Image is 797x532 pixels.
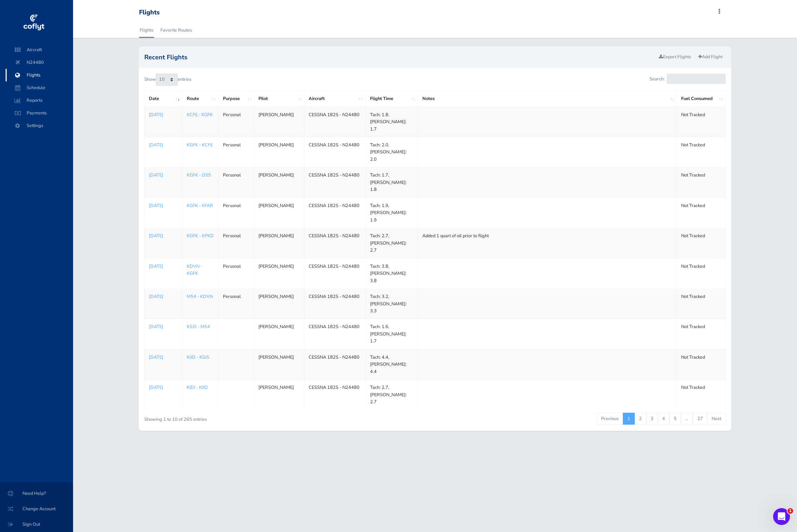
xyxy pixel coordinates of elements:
td: Personal [218,137,254,167]
select: Showentries [156,74,178,86]
td: Not Tracked [677,380,726,410]
td: Tach: 2.7, [PERSON_NAME]: 2.7 [365,228,418,258]
td: Added 1 quart of oil prior to flight [418,228,677,258]
td: Personal [218,167,254,198]
td: CESSNA 182S - N24480 [304,198,366,228]
span: 1 [788,508,793,514]
a: 27 [693,413,707,425]
a: Next [707,413,726,425]
td: CESSNA 182S - N24480 [304,107,366,137]
td: [PERSON_NAME] [254,198,304,228]
td: Tach: 1.9, [PERSON_NAME]: 1.9 [365,198,418,228]
td: Tach: 2.7, [PERSON_NAME]: 2.7 [365,380,418,410]
td: Not Tracked [677,198,726,228]
a: Add Flight [695,52,726,62]
th: Aircraft: activate to sort column ascending [304,91,366,107]
td: Personal [218,198,254,228]
td: [PERSON_NAME] [254,380,304,410]
a: [DATE] [149,172,178,179]
a: KGFK - KFAR [187,202,213,209]
td: Tach: 1.6, [PERSON_NAME]: 1.7 [365,319,418,349]
a: Flights [139,22,154,38]
img: coflyt logo [22,12,45,33]
a: [DATE] [149,354,178,361]
td: Personal [218,107,254,137]
a: [DATE] [149,141,178,148]
span: Flights [13,69,66,81]
span: Aircraft [13,44,66,56]
td: Not Tracked [677,349,726,379]
a: M54 - KDVN [187,293,213,300]
a: Export Flights [656,52,694,62]
a: [DATE] [149,293,178,300]
a: 3 [646,413,658,425]
td: Personal [218,289,254,319]
a: KIDI - KIJD [187,384,208,391]
a: [DATE] [149,263,178,270]
span: Payments [13,107,66,119]
span: Sign Out [8,518,65,531]
td: [PERSON_NAME] [254,319,304,349]
td: CESSNA 182S - N24480 [304,319,366,349]
a: 1 [623,413,635,425]
td: CESSNA 182S - N24480 [304,167,366,198]
span: Reports [13,94,66,107]
th: Flight Time: activate to sort column ascending [365,91,418,107]
td: CESSNA 182S - N24480 [304,380,366,410]
td: Tach: 3.2, [PERSON_NAME]: 3.3 [365,289,418,319]
td: Not Tracked [677,107,726,137]
div: Showing 1 to 10 of 265 entries [144,412,381,423]
a: 2 [634,413,646,425]
td: [PERSON_NAME] [254,258,304,288]
td: CESSNA 182S - N24480 [304,258,366,288]
td: Personal [218,258,254,288]
a: 5 [669,413,681,425]
td: Not Tracked [677,289,726,319]
th: Notes: activate to sort column ascending [418,91,677,107]
th: Purpose: activate to sort column ascending [218,91,254,107]
span: Settings [13,119,66,132]
td: Not Tracked [677,228,726,258]
td: Personal [218,228,254,258]
td: [PERSON_NAME] [254,167,304,198]
td: CESSNA 182S - N24480 [304,349,366,379]
p: [DATE] [149,384,178,391]
label: Search: [650,74,726,84]
a: KGFK - KCFE [187,142,213,148]
td: [PERSON_NAME] [254,107,304,137]
td: [PERSON_NAME] [254,289,304,319]
span: Change Account [8,503,65,515]
td: Tach: 1.8, [PERSON_NAME]: 1.7 [365,107,418,137]
h2: Recent Flights [144,54,656,60]
td: Not Tracked [677,167,726,198]
td: CESSNA 182S - N24480 [304,228,366,258]
td: Tach: 4.4, [PERSON_NAME]: 4.4 [365,349,418,379]
td: [PERSON_NAME] [254,349,304,379]
a: [DATE] [149,323,178,330]
a: KSJS - M54 [187,324,210,330]
td: Not Tracked [677,137,726,167]
td: CESSNA 182S - N24480 [304,289,366,319]
td: Tach: 3.8, [PERSON_NAME]: 3.8 [365,258,418,288]
td: [PERSON_NAME] [254,137,304,167]
a: KDVN - KGFK [187,263,202,277]
div: Flights [139,9,160,16]
td: CESSNA 182S - N24480 [304,137,366,167]
a: KIJD - KSJS [187,354,209,360]
td: Tach: 2.0, [PERSON_NAME]: 2.0 [365,137,418,167]
a: KCFE - KGFK [187,112,213,118]
td: Not Tracked [677,258,726,288]
td: Tach: 1.7, [PERSON_NAME]: 1.8 [365,167,418,198]
th: Pilot: activate to sort column ascending [254,91,304,107]
p: [DATE] [149,111,178,118]
iframe: Intercom live chat [773,508,790,525]
p: [DATE] [149,202,178,209]
a: KGFK - KPKD [187,233,214,239]
span: N24480 [13,56,66,69]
